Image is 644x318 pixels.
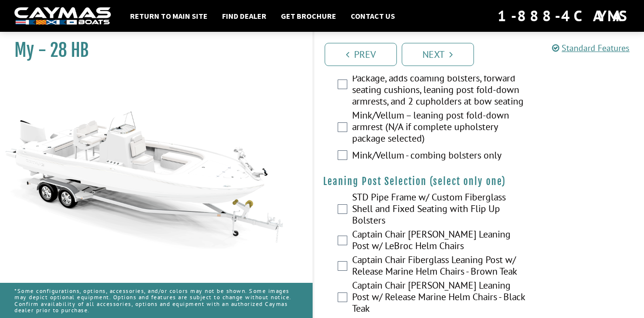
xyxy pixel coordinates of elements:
[352,191,527,228] label: STD Pipe Frame w/ Custom Fiberglass Shell and Fixed Seating with Flip Up Bolsters
[125,10,212,22] a: Return to main site
[552,42,630,53] a: Standard Features
[217,10,271,22] a: Find Dealer
[352,228,527,254] label: Captain Chair [PERSON_NAME] Leaning Post w/ LeBroc Helm Chairs
[325,43,397,66] a: Prev
[323,175,635,187] h4: Leaning Post Selection (select only one)
[498,5,630,26] div: 1-888-4CAYMAS
[276,10,341,22] a: Get Brochure
[402,43,474,66] a: Next
[352,109,527,146] label: Mink/Vellum – leaning post fold-down armrest (N/A if complete upholstery package selected)
[346,10,400,22] a: Contact Us
[352,61,527,109] label: Mink/Vellum - Complete Upholstery Package, adds coaming bolsters, forward seating cushions, leani...
[352,149,527,163] label: Mink/Vellum - combing bolsters only
[352,254,527,279] label: Captain Chair Fiberglass Leaning Post w/ Release Marine Helm Chairs - Brown Teak
[352,279,527,317] label: Captain Chair [PERSON_NAME] Leaning Post w/ Release Marine Helm Chairs - Black Teak
[14,7,111,25] img: white-logo-c9c8dbefe5ff5ceceb0f0178aa75bf4bb51f6bca0971e226c86eb53dfe498488.png
[14,283,298,318] p: *Some configurations, options, accessories, and/or colors may not be shown. Some images may depic...
[14,40,289,61] h1: My - 28 HB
